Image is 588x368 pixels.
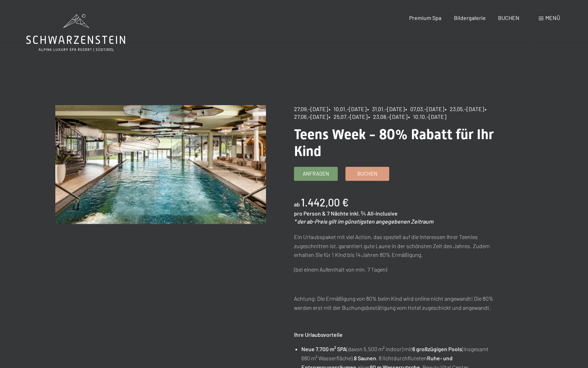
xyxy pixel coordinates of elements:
[409,14,441,21] a: Premium Spa
[301,346,346,352] strong: Neue 7.700 m² SPA
[445,105,484,112] span: • 23.05.–[DATE]
[545,14,560,21] span: Menü
[294,105,328,112] span: 27.09.–[DATE]
[294,126,494,159] span: Teens Week - 80% Rabatt für Ihr Kind
[454,14,486,21] a: Bildergalerie
[367,105,405,112] span: • 31.01.–[DATE]
[346,167,389,180] a: Buchen
[301,196,349,209] b: 1.442,00 €
[294,201,300,207] span: ab
[294,265,505,274] p: (bei einem Aufenthalt von min. 7 Tagen)
[405,105,444,112] span: • 07.03.–[DATE]
[350,210,398,217] span: inkl. ¾ All-Inclusive
[408,113,446,120] span: • 10.10.–[DATE]
[329,113,367,120] span: • 25.07.–[DATE]
[498,14,519,21] a: BUCHEN
[294,210,326,217] span: pro Person &
[329,105,366,112] span: • 10.01.–[DATE]
[368,113,407,120] span: • 23.08.–[DATE]
[357,170,377,177] span: Buchen
[354,355,376,361] strong: 8 Saunen
[294,167,337,180] a: Anfragen
[303,170,329,177] span: Anfragen
[294,331,343,338] strong: Ihre Urlaubsvorteile
[294,294,505,312] p: Achtung: Die Ermäßigung von 80% beim Kind wird online nicht angewandt! Die 80% werden erst mit de...
[294,218,433,225] em: * der ab-Preis gilt im günstigsten angegebenen Zeitraum
[294,232,505,259] p: Ein Urlaubspaket mit viel Action, das speziell auf die Interessen Ihrer Teenies zugeschnitten ist...
[412,346,462,352] strong: 6 großzügigen Pools
[327,210,349,217] span: 7 Nächte
[55,105,266,224] img: Teens Week - 80% Rabatt für Ihr Kind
